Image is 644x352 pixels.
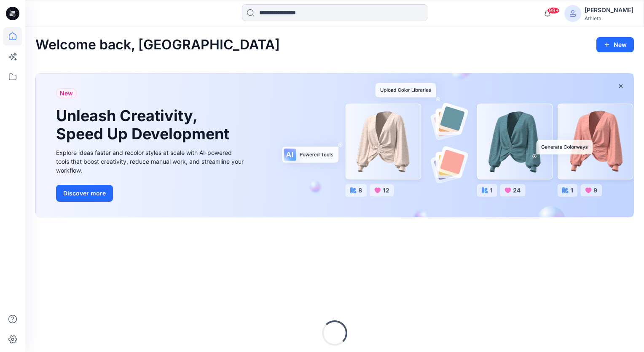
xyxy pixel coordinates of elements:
[60,88,73,98] span: New
[56,107,233,143] h1: Unleash Creativity, Speed Up Development
[585,15,633,22] div: Athleta
[56,185,246,202] a: Discover more
[569,10,576,17] svg: avatar
[585,5,633,15] div: [PERSON_NAME]
[596,37,634,52] button: New
[56,148,246,175] div: Explore ideas faster and recolor styles at scale with AI-powered tools that boost creativity, red...
[56,185,113,202] button: Discover more
[547,7,560,14] span: 99+
[35,37,280,53] h2: Welcome back, [GEOGRAPHIC_DATA]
